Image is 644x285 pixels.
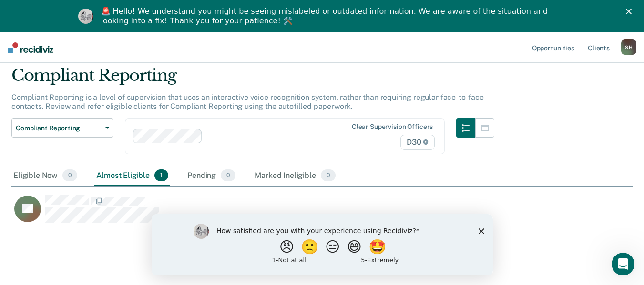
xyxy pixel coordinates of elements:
iframe: Survey by Kim from Recidiviz [152,214,493,275]
div: CaseloadOpportunityCell-00669326 [11,194,555,232]
iframe: Intercom live chat [612,253,634,275]
div: Almost Eligible1 [94,166,170,187]
span: 0 [62,169,77,182]
div: Eligible Now0 [11,166,79,187]
span: 0 [221,169,235,182]
img: Recidiviz [8,42,53,53]
button: Compliant Reporting [11,118,113,138]
div: Compliant Reporting [11,66,494,93]
div: Pending0 [185,166,237,187]
div: Close [626,9,635,14]
span: Compliant Reporting [16,124,102,132]
div: S H [621,39,636,55]
span: D30 [400,135,435,150]
button: SH [621,39,636,55]
div: Marked Ineligible0 [253,166,337,187]
div: 🚨 Hello! We understand you might be seeing mislabeled or outdated information. We are aware of th... [101,7,551,26]
span: 1 [154,169,168,182]
p: Compliant Reporting is a level of supervision that uses an interactive voice recognition system, ... [11,93,484,111]
a: Opportunities [530,32,576,63]
span: 0 [321,169,336,182]
a: Clients [586,32,612,63]
div: Clear supervision officers [352,123,433,131]
img: Profile image for Kim [78,9,93,24]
